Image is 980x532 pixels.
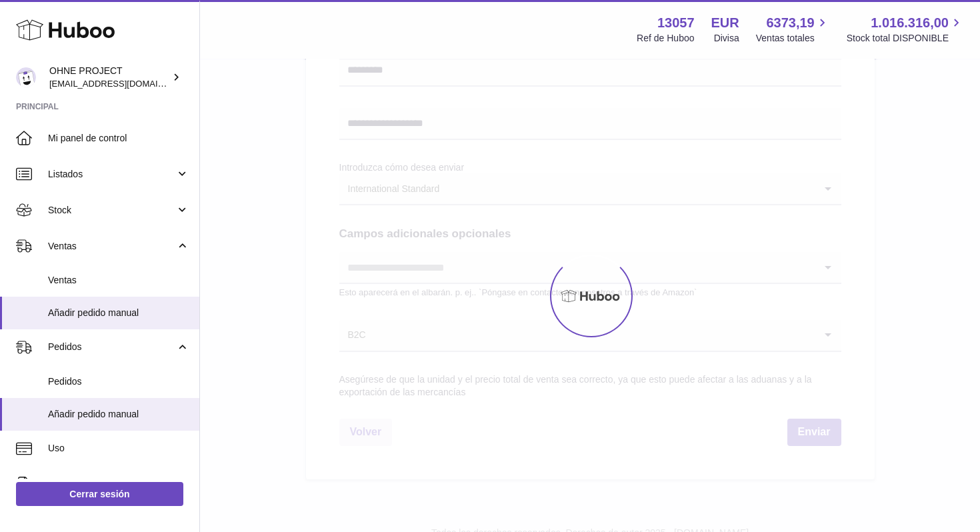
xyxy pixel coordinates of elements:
span: Mi panel de control [48,132,189,145]
span: Pedidos [48,375,189,388]
span: Stock [48,204,175,217]
div: Ref de Huboo [637,32,694,45]
a: 1.016.316,00 Stock total DISPONIBLE [847,14,964,45]
span: Añadir pedido manual [48,408,189,421]
div: Divisa [714,32,739,45]
span: Ventas [48,240,175,253]
span: Facturación y pagos [48,478,175,491]
a: 6373,19 Ventas totales [756,14,830,45]
span: Stock total DISPONIBLE [847,32,964,45]
img: support@ohneproject.com [16,67,36,87]
span: Añadir pedido manual [48,307,189,319]
span: Listados [48,168,175,181]
span: Ventas [48,274,189,287]
span: 6373,19 [766,14,814,32]
span: Ventas totales [756,32,830,45]
span: Uso [48,442,189,455]
strong: 13057 [657,14,695,32]
a: Cerrar sesión [16,482,183,506]
span: [EMAIL_ADDRESS][DOMAIN_NAME] [49,78,196,89]
strong: EUR [711,14,739,32]
span: Pedidos [48,341,175,353]
span: 1.016.316,00 [871,14,949,32]
div: OHNE PROJECT [49,65,169,90]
